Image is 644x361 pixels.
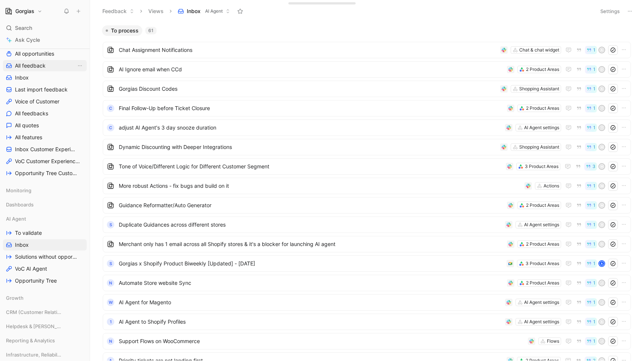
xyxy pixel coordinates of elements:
[526,240,559,248] div: 2 Product Areas
[3,213,87,224] div: AI Agent
[599,125,604,130] div: T
[524,318,559,326] div: AI Agent settings
[103,42,631,58] a: logoChat Assignment NotificationsChat & chat widget1A
[103,275,631,291] a: NAutomate Store website Sync2 Product Areas1J
[3,96,87,107] a: Voice of Customer
[15,277,57,284] span: Opportunity Tree
[6,351,62,358] span: Infrastructure, Reliability & Security (IRS)
[599,222,604,227] div: r
[174,6,233,17] button: InboxAI Agent
[3,292,87,306] div: Growth
[547,337,559,345] div: Flows
[526,260,559,267] div: 3 Product Areas
[107,105,114,112] div: C
[103,197,631,214] a: logoGuidance Reformatter/Auto Generator2 Product Areas1M
[3,185,87,196] div: Monitoring
[15,265,47,273] span: VoC AI Agent
[103,61,631,78] a: logoAI Ignore email when CCd2 Product Areas1D
[3,213,87,286] div: AI AgentTo validateInboxSolutions without opportunityVoC AI AgentOpportunity Tree
[599,280,604,286] div: J
[599,86,604,91] div: A
[3,335,87,348] div: Reporting & Analytics
[593,261,595,266] span: 1
[107,182,114,190] img: logo
[107,143,114,151] img: logo
[107,260,114,267] div: S
[525,163,558,170] div: 3 Product Areas
[107,240,114,248] img: logo
[119,65,504,74] span: AI Ignore email when CCd
[5,7,12,15] img: Gorgias
[103,139,631,155] a: logoDynamic Discounting with Deeper IntegrationsShopping Assistant1M
[107,299,114,306] div: W
[3,6,44,16] button: GorgiasGorgias
[6,308,62,316] span: CRM (Customer Relationship Management)
[119,220,502,229] span: Duplicate Guidances across different stores
[119,278,504,287] span: Automate Store website Sync
[6,201,34,208] span: Dashboards
[3,168,87,179] a: Opportunity Tree Customer Experience
[107,46,114,54] img: logo
[3,185,87,198] div: Monitoring
[15,146,77,153] span: Inbox Customer Experience
[593,106,595,111] span: 1
[524,299,559,306] div: AI Agent settings
[599,47,604,53] div: A
[3,132,87,143] a: All features
[99,6,137,17] button: Feedback
[585,65,597,74] button: 1
[3,144,87,155] a: Inbox Customer Experience
[593,222,595,227] span: 1
[585,221,597,229] button: 1
[103,158,631,175] a: logoTone of Voice/Different Logic for Different Customer Segment3 Product Areas3M
[107,318,114,326] div: 1
[3,22,87,34] div: Search
[3,156,87,167] a: VoC Customer Experience: Customer-Facing Team Support
[15,122,39,129] span: All quotes
[15,158,80,165] span: VoC Customer Experience: Customer-Facing Team Support
[599,203,604,208] div: M
[119,143,497,152] span: Dynamic Discounting with Deeper Integrations
[103,255,631,272] a: SGorgias x Shopify Product Biweekly [Updated] - [DATE]3 Product Areas1A
[519,46,559,54] div: Chat & chat widget
[107,66,114,73] img: logo
[584,162,597,171] button: 3
[585,298,597,306] button: 1
[3,292,87,304] div: Growth
[107,279,114,287] div: N
[599,67,604,72] div: D
[544,182,559,190] div: Actions
[593,145,595,149] span: 1
[593,339,595,343] span: 1
[519,143,559,151] div: Shopping Assistant
[15,134,42,141] span: All features
[103,236,631,252] a: logoMerchant only has 1 email across all Shopify stores & it's a blocker for launching AI agent2 ...
[593,48,595,52] span: 1
[524,221,559,228] div: AI Agent settings
[526,279,559,287] div: 2 Product Areas
[3,34,87,179] div: MainAll opportunitiesAll feedbackView actionsInboxLast import feedbackVoice of CustomerAll feedba...
[3,239,87,250] a: Inbox
[111,27,139,34] span: To process
[103,119,631,136] a: Cadjust AI Agent's 3 day snooze durationAI Agent settings1T
[3,275,87,286] a: Opportunity Tree
[585,318,597,326] button: 1
[107,202,114,209] img: logo
[3,108,87,119] a: All feedbacks
[3,120,87,131] a: All quotes
[593,281,595,285] span: 1
[15,74,29,81] span: Inbox
[6,215,26,222] span: AI Agent
[15,241,29,249] span: Inbox
[599,300,604,305] div: j
[3,321,87,334] div: Helpdesk & [PERSON_NAME], Rules, and Views
[15,169,79,177] span: Opportunity Tree Customer Experience
[119,123,502,132] span: adjust AI Agent's 3 day snooze duration
[119,162,503,171] span: Tone of Voice/Different Logic for Different Customer Segment
[585,182,597,190] button: 1
[15,98,59,105] span: Voice of Customer
[585,279,597,287] button: 1
[599,242,604,247] div: d
[119,240,504,249] span: Merchant only has 1 email across all Shopify stores & it's a blocker for launching AI agent
[599,164,604,169] div: M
